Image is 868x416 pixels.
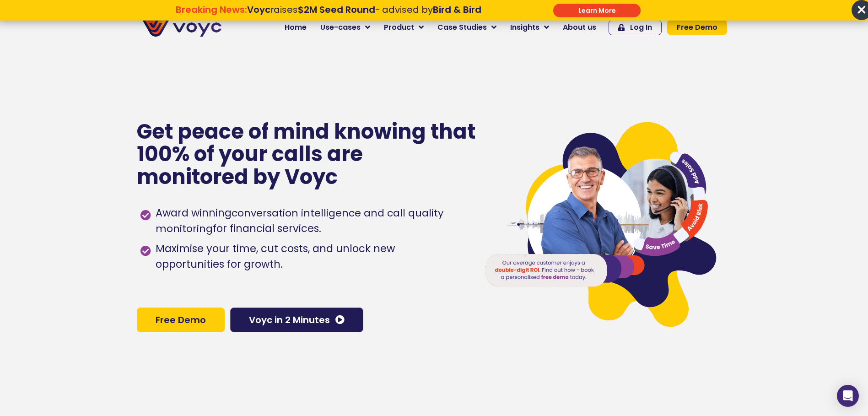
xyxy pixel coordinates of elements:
[249,315,330,324] span: Voyc in 2 Minutes
[630,24,652,31] span: Log In
[156,206,443,236] h1: conversation intelligence and call quality monitoring
[121,74,152,85] span: Job title
[553,4,641,17] div: Submit
[437,22,487,33] span: Case Studies
[563,22,596,33] span: About us
[285,22,307,33] span: Home
[556,18,603,37] a: About us
[320,22,361,33] span: Use-cases
[121,37,144,47] span: Phone
[384,22,414,33] span: Product
[503,18,556,37] a: Insights
[510,22,539,33] span: Insights
[247,3,481,16] span: raises - advised by
[153,241,466,272] span: Maximise your time, cut costs, and unlock new opportunities for growth.
[431,18,503,37] a: Case Studies
[129,4,527,26] div: Breaking News: Voyc raises $2M Seed Round - advised by Bird & Bird
[230,308,363,332] a: Voyc in 2 Minutes
[433,3,481,16] strong: Bird & Bird
[189,190,232,200] a: Privacy Policy
[176,3,247,16] strong: Breaking News:
[278,18,313,37] a: Home
[247,3,270,16] strong: Voyc
[156,315,206,324] span: Free Demo
[298,3,375,16] strong: $2M Seed Round
[137,308,225,332] a: Free Demo
[377,18,431,37] a: Product
[609,20,662,35] a: Log In
[153,205,466,237] span: Award winning for financial services.
[137,120,477,189] p: Get peace of mind knowing that 100% of your calls are monitored by Voyc
[141,18,221,37] img: voyc-full-logo
[313,18,377,37] a: Use-cases
[677,24,717,31] span: Free Demo
[837,385,859,407] div: Open Intercom Messenger
[667,20,727,35] a: Free Demo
